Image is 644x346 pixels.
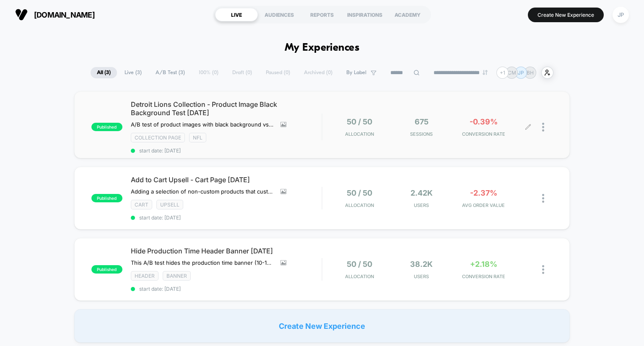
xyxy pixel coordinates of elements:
[347,260,372,269] span: 50 / 50
[345,131,374,137] span: Allocation
[131,133,185,142] span: Collection Page
[4,167,18,181] button: Play, NEW DEMO 2025-VEED.mp4
[518,70,524,76] p: JP
[386,8,429,21] div: ACADEMY
[346,70,366,76] span: By Label
[454,202,512,208] span: AVG ORDER VALUE
[285,42,360,54] h1: My Experiences
[542,265,544,274] img: close
[410,260,433,269] span: 38.2k
[410,188,433,197] span: 2.42k
[508,70,516,76] p: CM
[454,274,512,279] span: CONVERSION RATE
[34,10,95,19] span: [DOMAIN_NAME]
[470,117,498,126] span: -0.39%
[209,169,228,178] div: Current time
[229,169,252,178] div: Duration
[483,70,488,75] img: end
[347,188,372,197] span: 50 / 50
[345,274,374,279] span: Allocation
[527,70,534,76] p: BH
[131,121,274,128] span: A/B test of product images with black background vs control.Goal(s): Improve adds to cart, conver...
[6,156,324,164] input: Seek
[91,194,122,202] span: published
[470,260,497,269] span: +2.18%
[131,188,274,195] span: Adding a selection of non-custom products that customers can add to their cart while on the Cart ...
[610,6,631,23] button: JP
[392,202,450,208] span: Users
[131,100,322,117] span: Detroit Lions Collection - Product Image Black Background Test [DATE]
[268,170,293,178] input: Volume
[131,200,152,209] span: Cart
[542,194,544,203] img: close
[131,247,322,255] span: Hide Production Time Header Banner [DATE]
[131,176,322,184] span: Add to Cart Upsell - Cart Page [DATE]
[13,8,97,21] button: [DOMAIN_NAME]
[258,8,301,21] div: AUDIENCES
[189,133,206,142] span: NFL
[470,188,497,197] span: -2.37%
[131,214,322,221] span: start date: [DATE]
[131,271,158,281] span: Header
[454,131,512,137] span: CONVERSION RATE
[91,265,122,274] span: published
[528,8,604,22] button: Create New Experience
[118,67,148,78] span: Live ( 3 )
[15,8,28,21] img: Visually logo
[131,259,274,266] span: This A/B test hides the production time banner (10-14 days) in the global header of the website. ...
[392,131,450,137] span: Sessions
[301,8,343,21] div: REPORTS
[215,8,258,21] div: LIVE
[154,83,174,103] button: Play, NEW DEMO 2025-VEED.mp4
[91,67,117,78] span: All ( 3 )
[345,202,374,208] span: Allocation
[149,67,191,78] span: A/B Test ( 3 )
[91,123,122,131] span: published
[131,147,322,154] span: start date: [DATE]
[347,117,372,126] span: 50 / 50
[542,123,544,132] img: close
[415,117,428,126] span: 675
[343,8,386,21] div: INSPIRATIONS
[392,274,450,279] span: Users
[163,271,191,281] span: Banner
[156,200,183,209] span: Upsell
[496,67,509,79] div: + 1
[131,286,322,292] span: start date: [DATE]
[74,309,570,343] div: Create New Experience
[613,7,629,23] div: JP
